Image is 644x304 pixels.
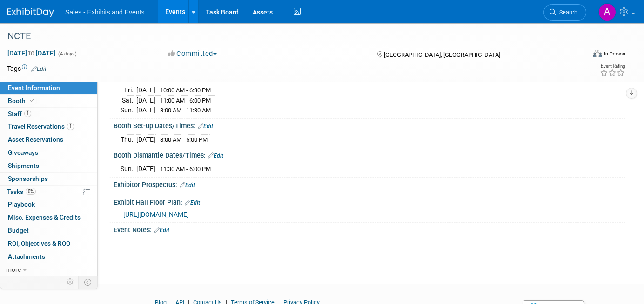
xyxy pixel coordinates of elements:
[7,8,54,17] img: ExhibitDay
[0,250,97,263] a: Attachments
[62,276,79,288] td: Personalize Event Tab Strip
[26,188,36,195] span: 0%
[0,237,97,250] a: ROI, Objectives & ROO
[8,149,38,156] span: Giveaways
[154,227,169,234] a: Edit
[30,98,34,103] i: Booth reservation complete
[8,253,45,260] span: Attachments
[0,108,97,120] a: Staff1
[79,276,98,288] td: Toggle Event Tabs
[8,240,70,247] span: ROI, Objectives & ROO
[8,162,39,169] span: Shipments
[121,85,136,95] td: Fri.
[0,146,97,159] a: Giveaways
[31,66,47,72] a: Edit
[0,263,97,276] a: more
[0,95,97,107] a: Booth
[598,3,616,21] img: Alexandra Horne
[0,224,97,237] a: Budget
[136,85,155,95] td: [DATE]
[8,84,60,91] span: Event Information
[0,173,97,185] a: Sponsorships
[160,166,211,173] span: 11:30 AM - 6:00 PM
[198,123,213,130] a: Edit
[121,95,136,105] td: Sat.
[534,48,626,62] div: Event Format
[136,105,155,115] td: [DATE]
[604,50,625,57] div: In-Person
[24,110,31,117] span: 1
[8,136,63,143] span: Asset Reservations
[136,164,155,174] td: [DATE]
[121,164,136,174] td: Sun.
[121,135,136,145] td: Thu.
[160,136,208,143] span: 8:00 AM - 5:00 PM
[160,97,211,104] span: 11:00 AM - 6:00 PM
[123,211,189,218] a: [URL][DOMAIN_NAME]
[27,49,36,57] span: to
[67,123,74,130] span: 1
[65,8,144,16] span: Sales - Exhibits and Events
[114,119,625,131] div: Booth Set-up Dates/Times:
[8,97,36,104] span: Booth
[543,4,586,21] a: Search
[136,95,155,105] td: [DATE]
[556,9,577,16] span: Search
[0,186,97,198] a: Tasks0%
[6,266,21,273] span: more
[57,51,77,57] span: (4 days)
[180,182,195,188] a: Edit
[160,107,211,114] span: 8:00 AM - 11:30 AM
[8,123,74,130] span: Travel Reservations
[8,200,35,208] span: Playbook
[121,105,136,115] td: Sun.
[165,49,221,59] button: Committed
[8,110,31,117] span: Staff
[160,87,211,94] span: 10:00 AM - 6:30 PM
[4,28,573,45] div: NCTE
[7,64,47,73] td: Tags
[114,223,625,235] div: Event Notes:
[136,135,155,145] td: [DATE]
[114,195,625,207] div: Exhibit Hall Floor Plan:
[8,227,29,234] span: Budget
[0,133,97,146] a: Asset Reservations
[0,120,97,133] a: Travel Reservations1
[185,200,200,206] a: Edit
[384,51,500,58] span: [GEOGRAPHIC_DATA], [GEOGRAPHIC_DATA]
[208,152,223,159] a: Edit
[600,64,625,69] div: Event Rating
[8,175,48,182] span: Sponsorships
[7,188,36,195] span: Tasks
[0,211,97,224] a: Misc. Expenses & Credits
[8,214,80,221] span: Misc. Expenses & Credits
[0,159,97,172] a: Shipments
[114,148,625,160] div: Booth Dismantle Dates/Times:
[593,50,602,57] img: Format-Inperson.png
[0,198,97,211] a: Playbook
[0,82,97,94] a: Event Information
[7,49,56,57] span: [DATE] [DATE]
[114,178,625,190] div: Exhibitor Prospectus:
